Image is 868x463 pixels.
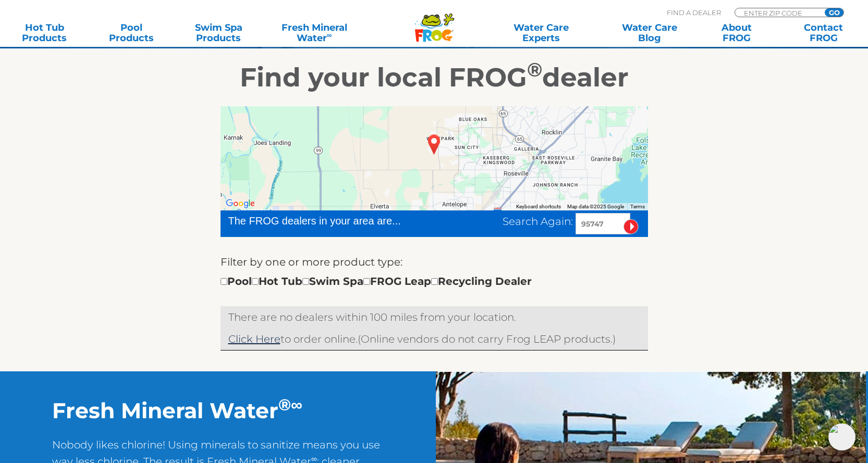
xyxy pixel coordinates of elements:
[228,213,438,229] div: The FROG dealers in your area are...
[503,215,573,228] span: Search Again:
[527,58,542,81] sup: ®
[667,8,721,17] p: Find A Dealer
[97,22,165,43] a: PoolProducts
[743,8,813,17] input: Zip Code Form
[291,395,302,415] sup: ∞
[221,273,532,290] div: Pool Hot Tub Swim Spa FROG Leap Recycling Dealer
[624,219,639,234] input: Submit
[825,8,843,17] input: GO
[828,423,855,451] img: openIcon
[228,331,640,347] p: (Online vendors do not carry Frog LEAP products.)
[486,22,596,43] a: Water CareExperts
[10,22,78,43] a: Hot TubProducts
[516,203,561,210] button: Keyboard shortcuts
[228,309,640,326] p: There are no dealers within 100 miles from your location.
[52,397,382,423] h2: Fresh Mineral Water
[272,22,357,43] a: Fresh MineralWater∞
[221,254,402,270] label: Filter by one or more product type:
[567,204,624,209] span: Map data ©2025 Google
[114,62,755,93] h2: Find your local FROG dealer
[418,126,450,162] div: ROSEVILLE, CA 95747
[790,22,858,43] a: ContactFROG
[703,22,771,43] a: AboutFROG
[278,395,291,415] sup: ®
[228,333,358,345] span: to order online.
[616,22,683,43] a: Water CareBlog
[223,197,258,210] a: Open this area in Google Maps (opens a new window)
[185,22,252,43] a: Swim SpaProducts
[630,204,645,209] a: Terms
[327,31,332,39] sup: ∞
[228,333,280,345] a: Click Here
[223,197,258,210] img: Google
